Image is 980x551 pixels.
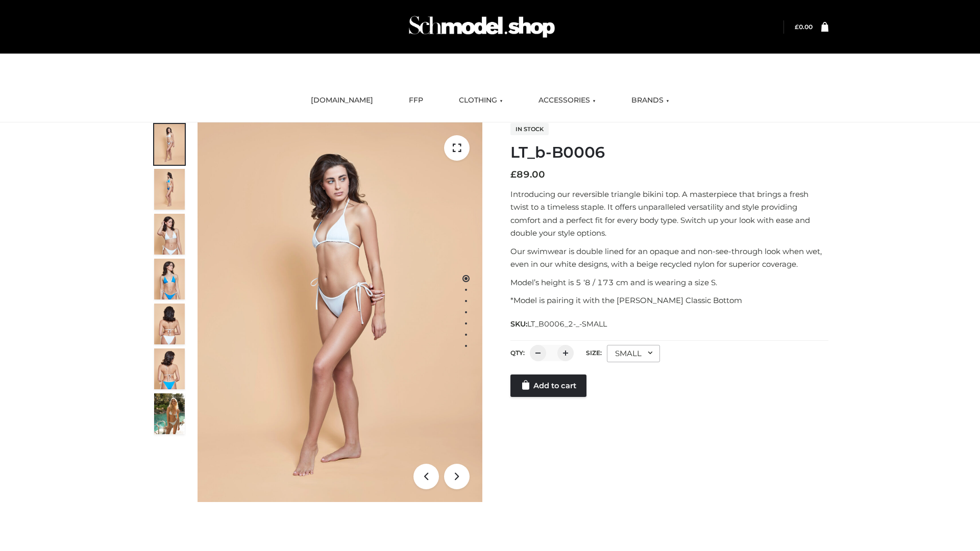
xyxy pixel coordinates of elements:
p: Introducing our reversible triangle bikini top. A masterpiece that brings a fresh twist to a time... [510,188,828,240]
img: ArielClassicBikiniTop_CloudNine_AzureSky_OW114ECO_8-scaled.jpg [154,348,185,389]
p: *Model is pairing it with the [PERSON_NAME] Classic Bottom [510,294,828,307]
img: ArielClassicBikiniTop_CloudNine_AzureSky_OW114ECO_4-scaled.jpg [154,259,185,299]
label: QTY: [510,349,525,357]
div: SMALL [607,345,660,362]
label: Size: [586,349,602,357]
span: LT_B0006_2-_-SMALL [527,319,607,329]
img: ArielClassicBikiniTop_CloudNine_AzureSky_OW114ECO_3-scaled.jpg [154,214,185,255]
img: ArielClassicBikiniTop_CloudNine_AzureSky_OW114ECO_1-scaled.jpg [154,124,185,165]
p: Model’s height is 5 ‘8 / 173 cm and is wearing a size S. [510,276,828,289]
a: BRANDS [624,89,677,112]
a: CLOTHING [451,89,510,112]
span: £ [795,23,799,31]
p: Our swimwear is double lined for an opaque and non-see-through look when wet, even in our white d... [510,245,828,271]
span: In stock [510,123,549,135]
a: Add to cart [510,374,586,397]
bdi: 89.00 [510,169,545,180]
a: FFP [401,89,431,112]
img: ArielClassicBikiniTop_CloudNine_AzureSky_OW114ECO_7-scaled.jpg [154,304,185,344]
a: £0.00 [795,23,813,31]
img: Schmodel Admin 964 [405,7,558,47]
a: ACCESSORIES [531,89,603,112]
h1: LT_b-B0006 [510,143,828,162]
img: ArielClassicBikiniTop_CloudNine_AzureSky_OW114ECO_1 [198,122,482,502]
span: SKU: [510,318,608,330]
a: [DOMAIN_NAME] [303,89,381,112]
span: £ [510,169,517,180]
img: Arieltop_CloudNine_AzureSky2.jpg [154,393,185,434]
img: ArielClassicBikiniTop_CloudNine_AzureSky_OW114ECO_2-scaled.jpg [154,169,185,210]
bdi: 0.00 [795,23,813,31]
